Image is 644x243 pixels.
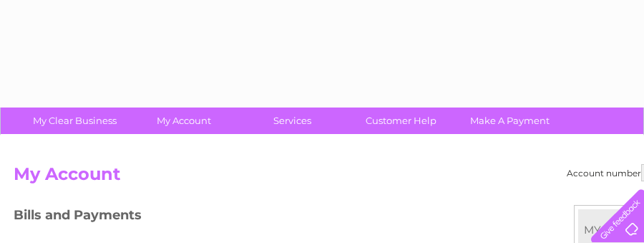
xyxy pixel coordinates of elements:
[451,108,569,134] a: Make A Payment
[16,108,134,134] a: My Clear Business
[125,108,243,134] a: My Account
[342,108,460,134] a: Customer Help
[233,108,351,134] a: Services
[14,205,534,230] h3: Bills and Payments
